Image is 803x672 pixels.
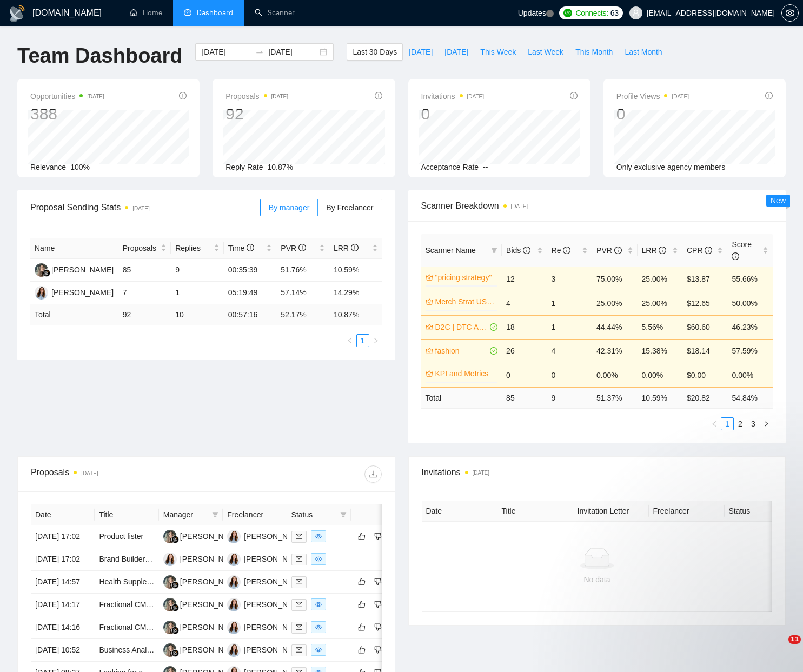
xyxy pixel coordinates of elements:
[569,43,619,61] button: This Month
[727,315,773,339] td: 46.23%
[163,554,242,563] a: JM[PERSON_NAME]
[227,554,306,563] a: JM[PERSON_NAME]
[70,163,90,171] span: 100%
[552,246,571,255] span: Re
[315,533,322,540] span: eye
[30,163,66,171] span: Relevance
[374,600,382,609] span: dislike
[373,337,379,344] span: right
[638,339,682,363] td: 15.38%
[118,238,171,259] th: Proposals
[276,304,329,325] td: 52.17 %
[638,267,682,291] td: 25.00%
[430,574,764,585] div: No data
[781,4,799,22] button: setting
[315,556,322,562] span: eye
[171,536,179,543] img: gigradar-bm.png
[31,548,95,571] td: [DATE] 17:02
[616,104,689,124] div: 0
[51,264,114,276] div: [PERSON_NAME]
[244,644,306,656] div: [PERSON_NAME]
[95,594,158,616] td: Fractional CMO – KPI Oversight & Strategic Setup
[296,647,302,653] span: mail
[163,577,242,585] a: LK[PERSON_NAME]
[17,43,182,69] h1: Team Dashboard
[298,244,306,251] span: info-circle
[95,571,158,594] td: Health Supplement Product Research & Business Plan for Amazon India
[502,387,547,408] td: 85
[358,600,366,609] span: like
[171,581,179,589] img: gigradar-bm.png
[180,598,242,610] div: [PERSON_NAME]
[171,604,179,611] img: gigradar-bm.png
[727,363,773,387] td: 0.00%
[9,5,26,22] img: logo
[163,598,177,611] img: LK
[224,259,277,282] td: 00:35:39
[95,525,158,548] td: Product lister
[99,532,143,541] a: Product lister
[296,556,302,562] span: mail
[592,363,637,387] td: 0.00%
[343,334,356,347] button: left
[682,315,727,339] td: $60.60
[502,291,547,315] td: 4
[87,94,104,99] time: [DATE]
[338,507,349,523] span: filter
[180,553,242,565] div: [PERSON_NAME]
[30,104,104,124] div: 388
[721,417,734,430] li: 1
[163,621,177,634] img: LK
[592,291,637,315] td: 25.00%
[357,335,369,347] a: 1
[95,504,158,525] th: Title
[180,621,242,633] div: [PERSON_NAME]
[727,291,773,315] td: 50.00%
[480,46,516,58] span: This Week
[227,598,241,611] img: JM
[711,421,718,427] span: left
[227,577,306,585] a: JM[PERSON_NAME]
[374,646,382,654] span: dislike
[180,644,242,656] div: [PERSON_NAME]
[210,507,221,523] span: filter
[95,548,158,571] td: Brand Builder & Architect
[490,347,497,355] span: check-circle
[682,267,727,291] td: $13.87
[727,267,773,291] td: 55.66%
[502,315,547,339] td: 18
[734,417,747,430] li: 2
[123,242,159,254] span: Proposals
[227,553,241,566] img: JM
[721,418,733,430] a: 1
[358,577,366,586] span: like
[725,501,800,522] th: Status
[340,511,347,518] span: filter
[421,387,502,408] td: Total
[374,532,382,541] span: dislike
[180,576,242,588] div: [PERSON_NAME]
[355,575,368,588] button: like
[227,622,306,631] a: JM[PERSON_NAME]
[592,267,637,291] td: 75.00%
[506,246,530,255] span: Bids
[329,304,382,325] td: 10.87 %
[163,645,242,654] a: LK[PERSON_NAME]
[473,470,489,476] time: [DATE]
[99,555,183,563] a: Brand Builder & Architect
[409,46,433,58] span: [DATE]
[227,531,306,540] a: JM[PERSON_NAME]
[276,259,329,282] td: 51.76%
[422,501,497,522] th: Date
[118,304,171,325] td: 92
[225,163,263,171] span: Reply Rate
[329,282,382,304] td: 14.29%
[244,576,306,588] div: [PERSON_NAME]
[171,282,224,304] td: 1
[489,242,500,258] span: filter
[467,94,484,99] time: [DATE]
[171,259,224,282] td: 9
[171,304,224,325] td: 10
[502,339,547,363] td: 26
[132,205,149,211] time: [DATE]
